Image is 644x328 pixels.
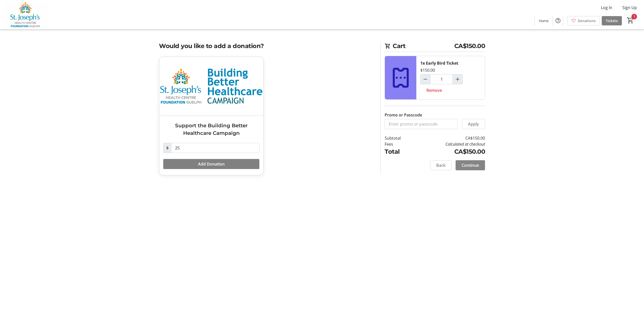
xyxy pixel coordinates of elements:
input: Early Bird Ticket Quantity [430,74,453,84]
button: Continue [456,160,485,170]
td: Subtotal [385,135,414,141]
span: $ [163,143,171,153]
td: CA$150.00 [414,135,485,141]
td: Total [385,147,414,156]
span: Log In [601,5,612,11]
img: Support the Building Better Healthcare Campaign [159,57,263,115]
span: Continue [462,162,479,168]
span: CA$150.00 [454,42,485,51]
button: Add Donation [163,159,259,169]
input: Enter promo or passcode [385,119,458,129]
button: Log In [597,4,616,12]
span: Back [436,162,446,168]
button: Sign Up [618,4,641,12]
button: Back [430,160,452,170]
a: Home [535,16,553,25]
button: Decrement by one [421,74,430,84]
button: Apply [462,119,485,129]
button: Remove [420,85,448,95]
td: Calculated at checkout [414,141,485,147]
button: Increment by one [453,74,462,84]
span: Donations [578,18,596,23]
span: Sign Up [622,5,637,11]
button: Help [553,16,563,26]
label: Promo or Passcode [385,112,422,118]
span: Add Donation [198,161,225,167]
span: Home [539,18,549,23]
div: 1x Early Bird Ticket [420,60,458,66]
h2: Cart [385,42,485,52]
h2: Would you like to add a donation? [159,42,374,51]
span: Apply [468,121,479,127]
a: Donations [567,16,600,25]
h3: Support the Building Better Healthcare Campaign [163,122,259,137]
div: $150.00 [420,67,435,73]
td: Fees [385,141,414,147]
span: Tickets [606,18,618,23]
td: CA$150.00 [414,147,485,156]
button: Cart [626,16,635,25]
a: Tickets [602,16,622,25]
img: St. Joseph's Health Centre Foundation Guelph's Logo [3,2,48,27]
input: Donation Amount [171,143,259,153]
span: Remove [426,87,442,93]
